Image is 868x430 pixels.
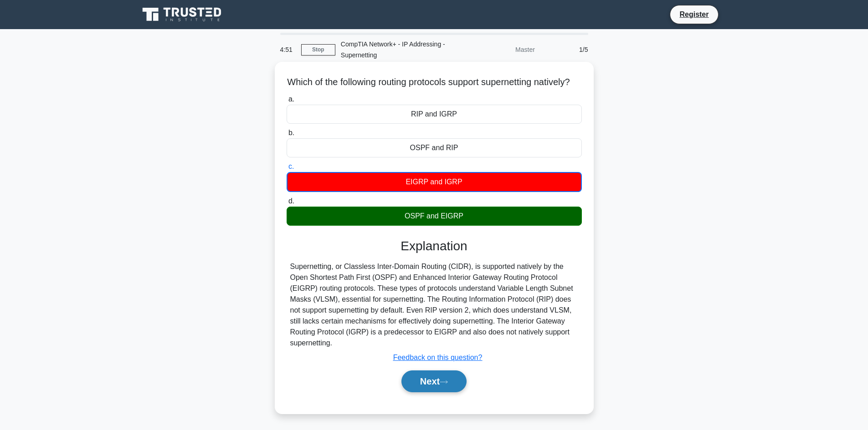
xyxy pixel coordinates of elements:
[287,207,582,226] div: OSPF and EIGRP
[401,370,467,392] button: Next
[540,40,594,59] div: 1/5
[286,76,583,88] h5: Which of the following routing protocols support supernetting natively?
[288,95,294,103] span: a.
[290,261,578,349] div: Supernetting, or Classless Inter-Domain Routing (CIDR), is supported natively by the Open Shortes...
[393,354,483,361] a: Feedback on this question?
[288,162,294,170] span: c.
[287,138,582,157] div: OSPF and RIP
[292,238,576,254] h3: Explanation
[287,105,582,124] div: RIP and IGRP
[301,44,335,56] a: Stop
[287,172,582,192] div: EIGRP and IGRP
[335,35,461,64] div: CompTIA Network+ - IP Addressing - Supernetting
[275,40,301,59] div: 4:51
[288,197,294,205] span: d.
[674,9,714,20] a: Register
[461,40,540,59] div: Master
[288,129,294,137] span: b.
